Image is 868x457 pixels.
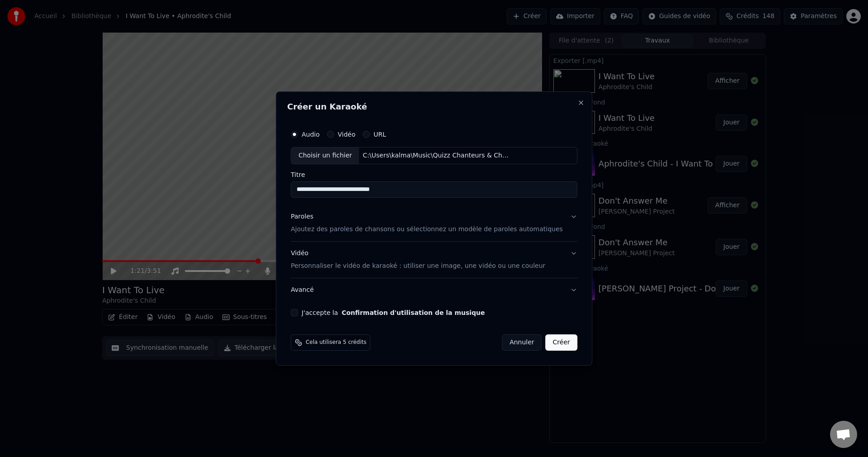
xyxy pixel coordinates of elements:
[302,309,485,316] label: J'accepte la
[287,103,581,111] h2: Créer un Karaoké
[306,339,366,346] span: Cela utilisera 5 crédits
[291,171,577,178] label: Titre
[302,131,320,138] label: Audio
[291,249,545,271] div: Vidéo
[502,334,542,351] button: Annuler
[342,309,485,316] button: J'accepte la
[373,131,386,138] label: URL
[291,225,563,234] p: Ajoutez des paroles de chansons ou sélectionnez un modèle de paroles automatiques
[291,212,313,221] div: Paroles
[359,151,513,160] div: C:\Users\kalma\Music\Quizz Chanteurs & Chanteuses En Anglais\Z - Various\[PERSON_NAME] - It's Onl...
[291,278,577,302] button: Avancé
[291,242,577,278] button: VidéoPersonnaliser le vidéo de karaoké : utiliser une image, une vidéo ou une couleur
[291,262,545,271] p: Personnaliser le vidéo de karaoké : utiliser une image, une vidéo ou une couleur
[291,148,359,164] div: Choisir un fichier
[291,205,577,241] button: ParolesAjoutez des paroles de chansons ou sélectionnez un modèle de paroles automatiques
[338,131,355,138] label: Vidéo
[546,334,577,351] button: Créer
